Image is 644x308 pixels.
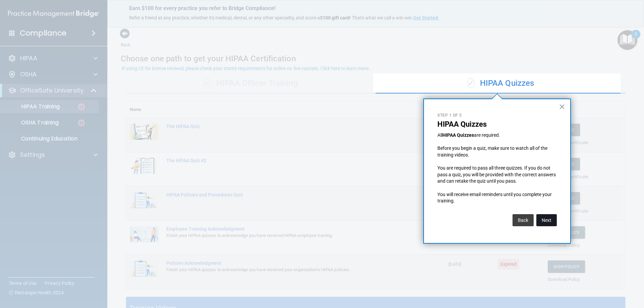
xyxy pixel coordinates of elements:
p: Step 1 of 5 [437,113,557,118]
button: Back [513,214,534,226]
p: You will receive email reminders until you complete your training. [437,191,557,204]
strong: HIPAA Quizzes [442,132,474,138]
p: You are required to pass all three quizzes. If you do not pass a quiz, you will be provided with ... [437,165,557,185]
button: Close [559,101,565,112]
span: All [437,132,442,138]
p: Before you begin a quiz, make sure to watch all of the training videos. [437,145,557,158]
button: Next [536,214,557,226]
span: ✓ [467,78,475,88]
p: HIPAA Quizzes [437,120,557,129]
span: are required. [474,132,500,138]
div: HIPAA Quizzes [376,73,626,94]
